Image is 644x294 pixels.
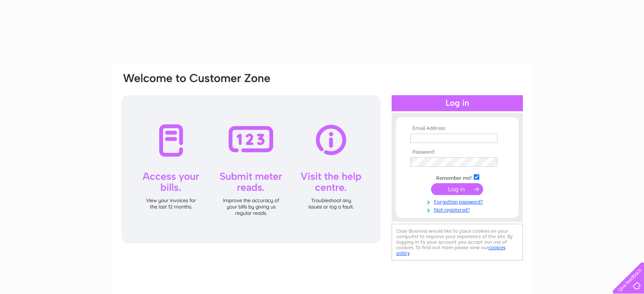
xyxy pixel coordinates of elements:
th: Email Address: [408,126,506,132]
input: Submit [431,183,483,195]
a: cookies policy [396,245,506,256]
div: Clear Business would like to place cookies on your computer to improve your experience of the sit... [392,224,523,261]
a: Forgotten password? [410,197,506,205]
td: Remember me? [408,173,506,181]
th: Password: [408,149,506,155]
a: Not registered? [410,205,506,213]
